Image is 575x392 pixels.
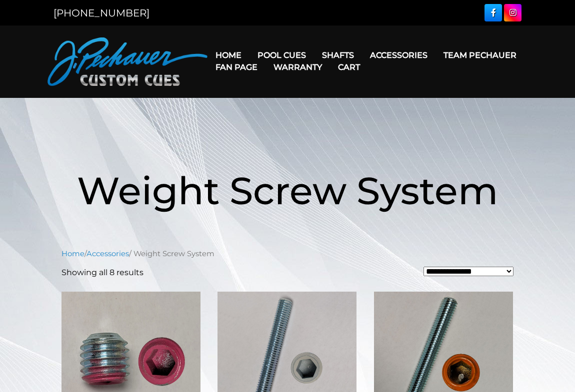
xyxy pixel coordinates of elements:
a: Pool Cues [249,42,314,68]
span: Weight Screw System [77,167,498,214]
a: Team Pechauer [435,42,524,68]
a: Home [207,42,249,68]
a: Fan Page [207,54,265,80]
a: Home [61,249,84,258]
p: Showing all 8 results [61,267,143,279]
a: Accessories [86,249,129,258]
a: Cart [330,54,368,80]
img: Pechauer Custom Cues [47,37,207,86]
a: Accessories [362,42,435,68]
a: Shafts [314,42,362,68]
select: Shop order [423,267,513,276]
nav: Breadcrumb [61,248,513,259]
a: Warranty [265,54,330,80]
a: [PHONE_NUMBER] [53,7,149,19]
